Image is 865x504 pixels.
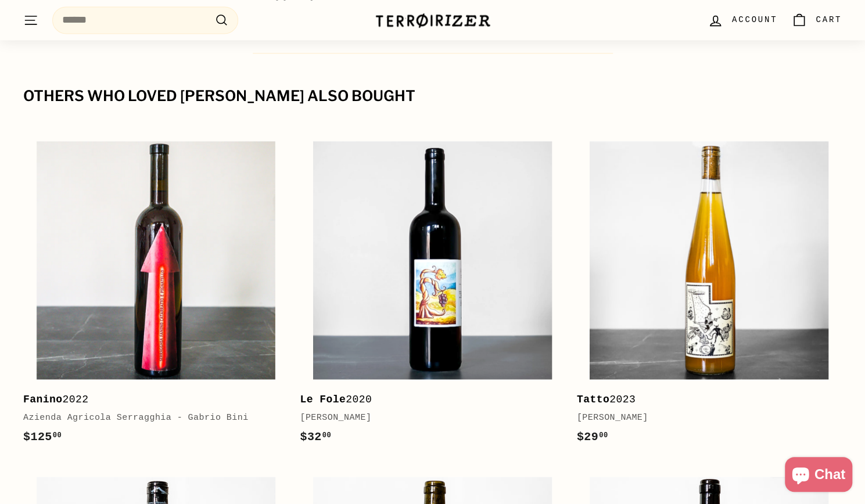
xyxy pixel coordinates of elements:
[53,431,62,439] sup: 00
[816,13,842,26] span: Cart
[732,13,777,26] span: Account
[300,128,565,458] a: Le Fole2020[PERSON_NAME]
[701,3,784,37] a: Account
[23,391,277,408] div: 2022
[784,3,849,37] a: Cart
[23,430,62,443] span: $125
[300,393,346,405] b: Le Fole
[23,393,63,405] b: Fanino
[577,393,609,405] b: Tatto
[300,411,553,424] div: [PERSON_NAME]
[577,411,830,424] div: [PERSON_NAME]
[322,431,331,439] sup: 00
[300,430,331,443] span: $32
[781,457,856,495] inbox-online-store-chat: Shopify online store chat
[23,411,277,424] div: Azienda Agricola Serragghia - Gabrio Bini
[577,128,842,458] a: Tatto2023[PERSON_NAME]
[577,430,608,443] span: $29
[300,391,553,408] div: 2020
[23,88,842,105] div: Others who loved [PERSON_NAME] also bought
[577,391,830,408] div: 2023
[599,431,608,439] sup: 00
[23,128,288,458] a: Fanino2022Azienda Agricola Serragghia - Gabrio Bini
